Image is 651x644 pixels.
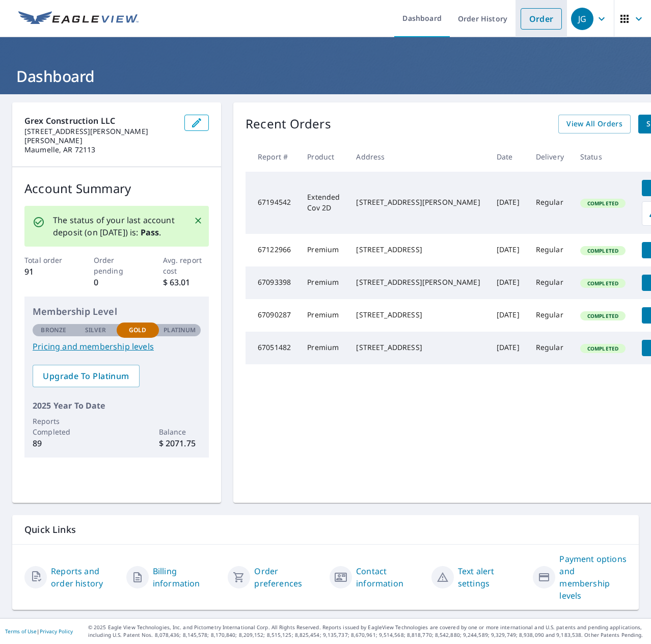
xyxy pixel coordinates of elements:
[246,172,299,234] td: 67194542
[299,234,348,266] td: Premium
[41,370,131,382] span: Upgrade To Platinum
[192,214,205,227] button: Close
[5,628,73,634] p: |
[528,266,572,299] td: Regular
[24,115,176,127] p: Grex Construction LLC
[85,326,106,335] p: Silver
[246,142,299,172] th: Report #
[24,255,71,265] p: Total order
[528,142,572,172] th: Delivery
[53,214,181,238] p: The status of your last account deposit (on [DATE]) is: .
[581,200,625,207] span: Completed
[246,115,331,133] p: Recent Orders
[88,624,646,639] p: © 2025 Eagle View Technologies, Inc. and Pictometry International Corp. All Rights Reserved. Repo...
[299,299,348,332] td: Premium
[489,299,528,332] td: [DATE]
[18,11,139,26] img: EV Logo
[40,628,73,635] a: Privacy Policy
[246,266,299,299] td: 67093398
[163,276,209,288] p: $ 63.01
[528,172,572,234] td: Regular
[566,118,622,130] span: View All Orders
[246,299,299,332] td: 67090287
[159,437,201,449] p: $ 2071.75
[356,310,480,320] div: [STREET_ADDRESS]
[558,115,631,133] a: View All Orders
[33,340,201,353] a: Pricing and membership levels
[141,227,159,238] b: Pass
[33,305,201,318] p: Membership Level
[571,8,593,30] div: JG
[129,326,146,335] p: Gold
[94,276,140,288] p: 0
[581,345,625,352] span: Completed
[24,265,71,278] p: 91
[159,426,201,437] p: Balance
[246,332,299,364] td: 67051482
[153,565,220,589] a: Billing information
[356,565,423,589] a: Contact information
[458,565,525,589] a: Text alert settings
[24,127,176,145] p: [STREET_ADDRESS][PERSON_NAME][PERSON_NAME]
[41,326,66,335] p: Bronze
[572,142,634,172] th: Status
[489,332,528,364] td: [DATE]
[24,523,627,536] p: Quick Links
[489,172,528,234] td: [DATE]
[33,399,201,412] p: 2025 Year To Date
[356,197,480,207] div: [STREET_ADDRESS][PERSON_NAME]
[51,565,118,589] a: Reports and order history
[489,142,528,172] th: Date
[581,312,625,319] span: Completed
[254,565,321,589] a: Order preferences
[299,142,348,172] th: Product
[164,326,196,335] p: Platinum
[528,299,572,332] td: Regular
[356,342,480,353] div: [STREET_ADDRESS]
[33,365,140,387] a: Upgrade To Platinum
[33,437,75,449] p: 89
[489,266,528,299] td: [DATE]
[521,8,562,30] a: Order
[24,145,176,154] p: Maumelle, AR 72113
[246,234,299,266] td: 67122966
[348,142,488,172] th: Address
[94,255,140,276] p: Order pending
[581,280,625,287] span: Completed
[163,255,209,276] p: Avg. report cost
[299,332,348,364] td: Premium
[12,66,639,87] h1: Dashboard
[24,179,209,198] p: Account Summary
[356,277,480,287] div: [STREET_ADDRESS][PERSON_NAME]
[299,172,348,234] td: Extended Cov 2D
[528,332,572,364] td: Regular
[559,553,627,602] a: Payment options and membership levels
[33,416,75,437] p: Reports Completed
[489,234,528,266] td: [DATE]
[5,628,37,635] a: Terms of Use
[356,245,480,255] div: [STREET_ADDRESS]
[299,266,348,299] td: Premium
[581,247,625,254] span: Completed
[528,234,572,266] td: Regular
